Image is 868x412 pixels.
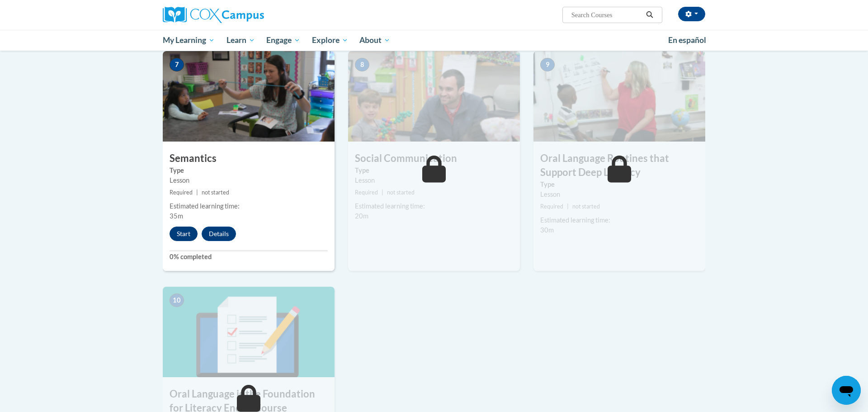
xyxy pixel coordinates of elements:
[540,226,554,234] span: 30m
[163,152,335,166] h3: Semantics
[355,212,368,220] span: 20m
[355,201,513,211] div: Estimated learning time:
[662,31,712,50] a: En español
[355,175,513,185] div: Lesson
[170,58,184,71] span: 7
[678,7,705,21] button: Account Settings
[355,189,378,196] span: Required
[348,152,520,166] h3: Social Communication
[540,189,698,199] div: Lesson
[202,227,236,241] button: Details
[533,51,705,142] img: Course Image
[572,203,600,210] span: not started
[540,180,698,189] label: Type
[540,215,698,225] div: Estimated learning time:
[163,7,335,23] a: Cox Campus
[170,227,198,241] button: Start
[202,189,229,196] span: not started
[149,30,719,51] div: Main menu
[196,189,198,196] span: |
[355,58,369,71] span: 8
[170,189,193,196] span: Required
[163,287,335,377] img: Course Image
[832,376,861,405] iframe: Button to launch messaging window
[533,152,705,180] h3: Oral Language Routines that Support Deep Literacy
[170,294,184,307] span: 10
[540,58,555,71] span: 9
[170,252,328,262] label: 0% completed
[571,9,643,20] input: Search Courses
[170,212,183,220] span: 35m
[354,30,396,51] a: About
[382,189,383,196] span: |
[170,201,328,211] div: Estimated learning time:
[306,30,354,51] a: Explore
[387,189,415,196] span: not started
[163,51,335,142] img: Course Image
[540,203,563,210] span: Required
[643,9,656,20] button: Search
[170,175,328,185] div: Lesson
[668,35,706,45] span: En español
[359,35,390,46] span: About
[348,51,520,142] img: Course Image
[221,30,261,51] a: Learn
[567,203,569,210] span: |
[355,166,513,175] label: Type
[260,30,306,51] a: Engage
[266,35,300,46] span: Engage
[226,35,255,46] span: Learn
[312,35,348,46] span: Explore
[170,166,328,175] label: Type
[157,30,221,51] a: My Learning
[163,7,264,23] img: Cox Campus
[163,35,215,46] span: My Learning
